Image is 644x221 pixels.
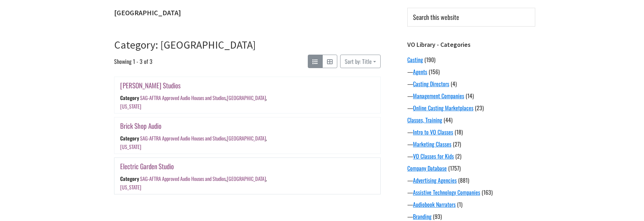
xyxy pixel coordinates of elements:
div: — [407,67,535,76]
span: (163) [482,188,493,197]
div: Category [120,94,139,102]
span: (4) [451,79,457,88]
a: Agents [413,67,427,76]
span: (18) [455,128,463,136]
div: — [407,152,535,160]
article: Category: Brooklyn [114,38,381,205]
span: (156) [429,67,440,76]
div: — [407,200,535,209]
span: (1) [457,200,462,209]
a: Casting Directors [413,79,449,88]
a: [US_STATE] [120,143,141,150]
a: [GEOGRAPHIC_DATA] [227,135,266,142]
div: — [407,176,535,184]
span: (2) [455,152,461,160]
div: — [407,128,535,136]
a: [US_STATE] [120,103,141,110]
a: SAG-AFTRA Approved Audio Houses and Studios [140,135,226,142]
span: (1757) [448,164,461,172]
h1: [GEOGRAPHIC_DATA] [114,9,381,17]
div: — [407,92,535,100]
a: Intro to VO Classes [413,128,453,136]
div: , , [120,94,267,110]
div: Category [120,135,139,142]
h3: VO Library - Categories [407,41,535,49]
a: Casting [407,55,423,64]
div: — [407,188,535,197]
span: (93) [433,212,442,221]
div: , , [120,175,267,191]
a: VO Classes for Kids [413,152,454,160]
span: (44) [444,116,452,124]
div: Category [120,175,139,183]
a: Branding [413,212,431,221]
a: Brick Shop Audio [120,121,161,131]
a: Classes, Training [407,116,442,124]
a: Advertising Agencies [413,176,457,184]
div: — [407,104,535,112]
span: (14) [466,92,474,100]
a: Electric Garden Studio [120,161,174,171]
a: Company Database [407,164,447,172]
button: Sort by: Title [340,55,381,68]
span: Showing 1 - 3 of 3 [114,55,152,68]
a: [GEOGRAPHIC_DATA] [227,175,266,183]
input: Search this website [407,8,535,27]
a: Online Casting Marketplaces [413,104,473,112]
a: Assistive Technology Companies [413,188,480,197]
span: (881) [458,176,469,184]
a: [GEOGRAPHIC_DATA] [227,94,266,102]
a: Category: [GEOGRAPHIC_DATA] [114,38,256,51]
div: — [407,212,535,221]
a: SAG-AFTRA Approved Audio Houses and Studios [140,175,226,183]
div: , , [120,135,267,150]
a: [PERSON_NAME] Studios [120,80,181,90]
div: — [407,140,535,148]
a: Management Companies [413,92,464,100]
a: Marketing Classes [413,140,451,148]
a: Audiobook Narrators [413,200,456,209]
div: — [407,79,535,88]
a: [US_STATE] [120,183,141,191]
a: SAG-AFTRA Approved Audio Houses and Studios [140,94,226,102]
span: (27) [453,140,461,148]
span: (190) [424,55,435,64]
span: (23) [475,104,484,112]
